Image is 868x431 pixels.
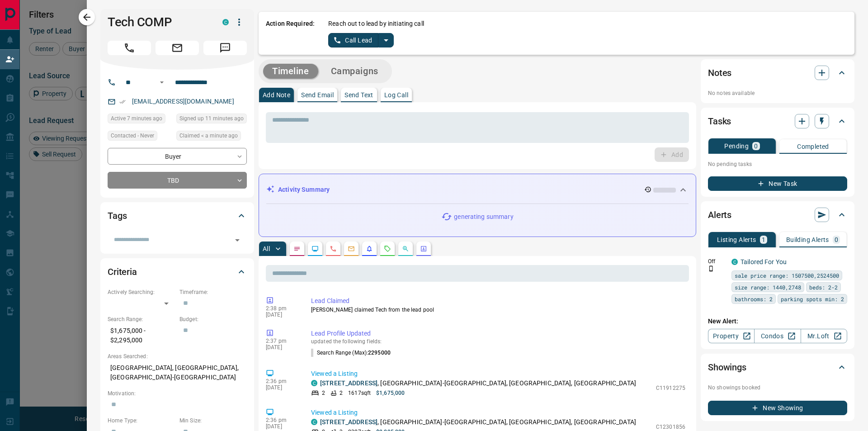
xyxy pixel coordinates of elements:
a: [EMAIL_ADDRESS][DOMAIN_NAME] [132,98,234,105]
div: TBD [108,172,247,189]
p: Actively Searching: [108,288,175,296]
svg: Notes [293,245,301,252]
span: Signed up 11 minutes ago [179,114,244,123]
svg: Email Verified [119,99,126,105]
p: Building Alerts [786,237,829,243]
span: Claimed < a minute ago [179,131,238,140]
p: 2:37 pm [266,338,297,344]
span: beds: 2-2 [809,283,838,292]
p: [DATE] [266,423,297,430]
p: All [263,246,270,252]
h2: Criteria [108,265,137,279]
div: Activity Summary [266,181,689,198]
div: Wed Aug 13 2025 [176,131,247,143]
p: Budget: [179,315,247,323]
div: condos.ca [731,259,738,265]
p: 2 [322,389,325,397]
svg: Requests [384,245,391,252]
p: Action Required: [266,19,315,47]
p: [GEOGRAPHIC_DATA], [GEOGRAPHIC_DATA], [GEOGRAPHIC_DATA]-[GEOGRAPHIC_DATA] [108,360,247,385]
p: [DATE] [266,344,297,350]
p: Pending [724,143,749,149]
p: 2:36 pm [266,378,297,384]
p: No notes available [708,89,847,97]
svg: Agent Actions [420,245,427,252]
button: Call Lead [328,33,378,47]
p: Viewed a Listing [311,408,685,417]
a: Condos [754,329,801,343]
p: Activity Summary [278,185,330,194]
h2: Tasks [708,114,731,128]
h2: Alerts [708,208,731,222]
svg: Listing Alerts [366,245,373,252]
p: Lead Profile Updated [311,329,685,338]
button: New Showing [708,401,847,415]
div: Wed Aug 13 2025 [108,114,172,126]
svg: Emails [348,245,355,252]
div: condos.ca [222,19,229,25]
p: $1,675,000 - $2,295,000 [108,323,175,348]
p: Log Call [384,92,408,98]
p: Home Type: [108,417,175,425]
p: 1 [762,237,765,243]
p: , [GEOGRAPHIC_DATA]-[GEOGRAPHIC_DATA], [GEOGRAPHIC_DATA], [GEOGRAPHIC_DATA] [320,379,636,388]
p: Min Size: [179,417,247,425]
span: 2295000 [368,350,391,356]
p: Off [708,257,726,265]
p: [DATE] [266,312,297,318]
p: 0 [754,143,758,149]
p: 1617 sqft [348,389,371,397]
svg: Calls [330,245,337,252]
div: Alerts [708,204,847,226]
p: No showings booked [708,384,847,392]
div: Wed Aug 13 2025 [176,114,247,126]
button: Campaigns [322,64,387,79]
h2: Showings [708,360,746,374]
p: Lead Claimed [311,296,685,306]
p: 2:38 pm [266,305,297,312]
h2: Tags [108,208,127,223]
div: Buyer [108,148,247,165]
p: New Alert: [708,317,847,326]
span: Email [156,41,199,55]
div: condos.ca [311,380,317,386]
p: Send Email [301,92,334,98]
p: generating summary [454,212,513,222]
p: Viewed a Listing [311,369,685,379]
div: Criteria [108,261,247,283]
p: 2 [340,389,343,397]
p: $1,675,000 [376,389,405,397]
p: Search Range (Max) : [311,349,391,357]
svg: Lead Browsing Activity [311,245,319,252]
div: split button [328,33,394,47]
p: 2:36 pm [266,417,297,423]
p: Areas Searched: [108,352,247,360]
a: Tailored For You [741,258,787,265]
button: New Task [708,176,847,191]
button: Open [156,77,167,88]
button: Open [231,234,244,246]
span: Call [108,41,151,55]
p: [PERSON_NAME] claimed Tech from the lead pool [311,306,685,314]
p: Reach out to lead by initiating call [328,19,424,28]
span: Contacted - Never [111,131,154,140]
p: Send Text [344,92,373,98]
div: Tasks [708,110,847,132]
p: Timeframe: [179,288,247,296]
a: Mr.Loft [801,329,847,343]
svg: Opportunities [402,245,409,252]
p: updated the following fields: [311,338,685,345]
span: Message [203,41,247,55]
div: condos.ca [311,419,317,425]
p: [DATE] [266,384,297,391]
p: Motivation: [108,389,247,398]
span: sale price range: 1507500,2524500 [735,271,839,280]
h2: Notes [708,66,731,80]
p: Search Range: [108,315,175,323]
span: parking spots min: 2 [781,294,844,303]
div: Showings [708,356,847,378]
svg: Push Notification Only [708,265,714,272]
p: 0 [835,237,838,243]
p: No pending tasks [708,157,847,171]
div: Notes [708,62,847,84]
